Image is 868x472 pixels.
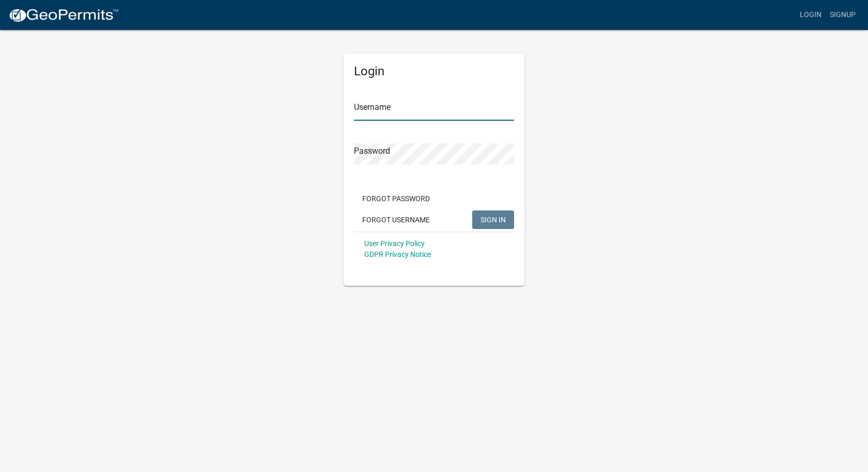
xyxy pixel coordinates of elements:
a: User Privacy Policy [364,239,425,248]
a: Login [796,5,826,25]
h5: Login [354,64,514,79]
button: Forgot Username [354,210,438,229]
button: Forgot Password [354,189,438,208]
span: SIGN IN [481,215,506,223]
a: GDPR Privacy Notice [364,250,431,258]
button: SIGN IN [472,210,514,229]
a: Signup [826,5,860,25]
